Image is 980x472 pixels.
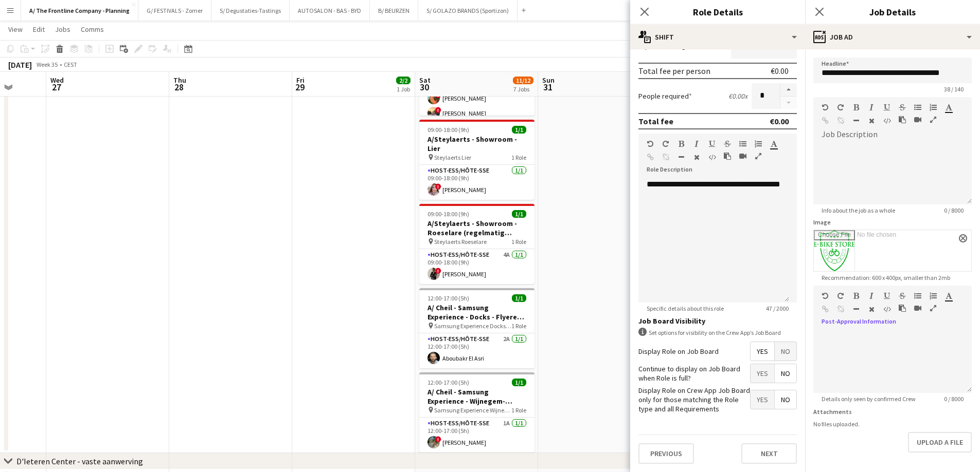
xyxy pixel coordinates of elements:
div: Set options for visibility on the Crew App’s Job Board [638,328,797,337]
span: 31 [541,81,555,93]
app-job-card: 09:00-18:00 (9h)1/1A/Steylaerts - Showroom - Roeselare (regelmatig terugkerende opdracht) Steylae... [419,204,534,284]
button: Bold [678,140,685,148]
span: Steylaerts Lier [434,154,471,161]
button: Upload a file [908,432,972,452]
button: Clear Formatting [868,305,875,313]
span: Details only seen by confirmed Crew [813,395,924,403]
button: AUTOSALON - BAS - BYD [290,1,370,21]
div: No files uploaded. [813,420,972,428]
button: Insert video [914,304,921,312]
a: Jobs [51,23,75,36]
span: ! [435,436,441,442]
span: 0 / 8000 [936,395,972,403]
button: Text Color [770,140,777,148]
button: Clear Formatting [693,153,700,161]
button: Ordered List [755,140,762,148]
app-job-card: 12:00-17:00 (5h)1/1A/ Cheil - Samsung Experience - Wijnegem- Flyeren (30/8+6/9) Samsung Experienc... [419,372,534,452]
h3: A/ Cheil - Samsung Experience - Wijnegem- Flyeren (30/8+6/9) [419,387,534,406]
app-card-role: Host-ess/Hôte-sse2A1/112:00-17:00 (5h)Aboubakr El Asri [419,333,534,368]
button: Paste as plain text [899,116,906,124]
h3: Job Board Visibility [638,316,797,326]
button: Strikethrough [899,103,906,111]
button: G/ FESTIVALS - Zomer [138,1,211,21]
div: 7 Jobs [513,85,533,93]
button: Underline [883,292,890,300]
div: [DATE] [8,60,32,70]
div: D'Ieteren Center - vaste aanwerving [16,456,143,466]
span: 1 Role [511,238,526,246]
span: ! [435,268,441,274]
div: €0.00 [770,116,789,126]
span: Jobs [55,25,70,34]
button: Fullscreen [755,152,762,160]
h3: Role Details [630,5,805,18]
div: Total fee per person [638,66,710,76]
span: No [775,364,796,383]
button: Clear Formatting [868,117,875,125]
span: Yes [751,342,774,361]
button: Ordered List [930,103,937,111]
button: Insert video [739,152,746,160]
button: Text Color [945,103,952,111]
button: Horizontal Line [852,117,860,125]
span: 1 Role [511,406,526,414]
button: Undo [822,292,829,300]
button: Redo [662,140,669,148]
button: Undo [822,103,829,111]
span: 1/1 [512,294,526,302]
span: 38 / 140 [936,85,972,93]
span: Samsung Experience Docks Shoppingcenter [434,322,511,330]
app-job-card: 12:00-17:00 (5h)1/1A/ Cheil - Samsung Experience - Docks - Flyeren (30/8+6/9+13/9) Samsung Experi... [419,288,534,368]
span: No [775,342,796,361]
span: 27 [49,81,64,93]
span: 30 [418,81,431,93]
button: Strikethrough [724,140,731,148]
button: Ordered List [930,292,937,300]
span: Comms [81,25,104,34]
h3: Job Details [805,5,980,18]
button: Text Color [945,292,952,300]
span: Fri [296,75,305,85]
div: Job Ad [805,25,980,49]
button: Increase [780,83,797,97]
span: Sat [419,75,431,85]
span: 1/1 [512,379,526,386]
button: Undo [647,140,654,148]
span: 12:00-17:00 (5h) [427,294,469,302]
button: HTML Code [708,153,716,161]
div: €0.00 x [728,91,747,101]
div: €0.00 [771,66,789,76]
button: HTML Code [883,117,890,125]
button: Redo [837,292,844,300]
a: Comms [77,23,108,36]
span: Yes [751,364,774,383]
button: Next [741,443,797,464]
span: 1/1 [512,126,526,134]
button: Unordered List [739,140,746,148]
app-card-role: Host-ess/Hôte-sse4A1/109:00-18:00 (9h)![PERSON_NAME] [419,249,534,284]
label: People required [638,91,692,101]
div: CEST [64,61,77,68]
span: Yes [751,390,774,409]
span: 0 / 8000 [936,206,972,214]
a: Edit [29,23,49,36]
span: ! [435,107,441,113]
a: View [4,23,27,36]
span: 12:00-17:00 (5h) [427,379,469,386]
span: 47 / 2000 [758,305,797,312]
app-card-role: Host-ess/Hôte-sse1/109:00-18:00 (9h)![PERSON_NAME] [419,165,534,200]
span: Week 35 [34,61,60,68]
span: Info about the job as a whole [813,206,903,214]
span: 28 [172,81,186,93]
label: Continue to display on Job Board when Role is full? [638,364,750,383]
span: Steylaerts Roeselare [434,238,487,246]
h3: A/Steylaerts - Showroom - Roeselare (regelmatig terugkerende opdracht) [419,219,534,237]
button: Horizontal Line [678,153,685,161]
app-card-role: Host-ess/Hôte-sse1A1/112:00-17:00 (5h)![PERSON_NAME] [419,418,534,452]
span: Samsung Experience Wijnegem [434,406,511,414]
app-job-card: 09:00-18:00 (9h)1/1A/Steylaerts - Showroom - Lier Steylaerts Lier1 RoleHost-ess/Hôte-sse1/109:00-... [419,120,534,200]
button: Redo [837,103,844,111]
span: 2/2 [396,77,411,84]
